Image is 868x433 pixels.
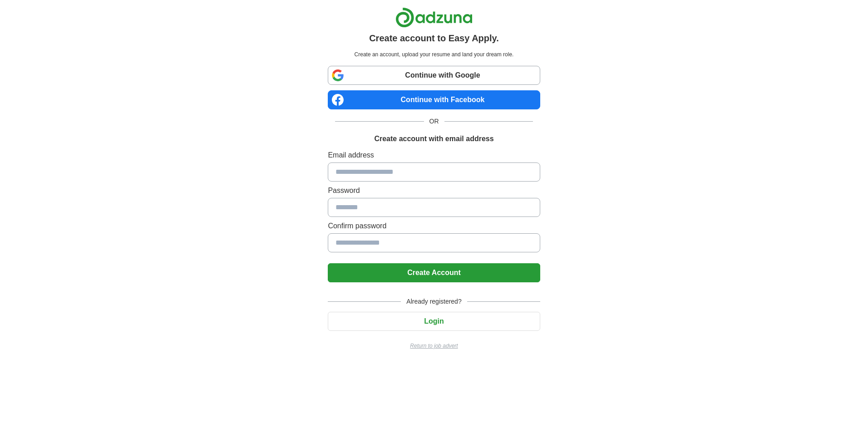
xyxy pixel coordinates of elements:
[328,263,540,282] button: Create Account
[395,7,473,28] img: Adzuna logo
[328,221,540,231] label: Confirm password
[328,66,540,85] a: Continue with Google
[374,133,493,144] h1: Create account with email address
[328,185,540,196] label: Password
[330,50,538,59] p: Create an account, upload your resume and land your dream role.
[328,150,540,161] label: Email address
[328,90,540,109] a: Continue with Facebook
[369,31,499,45] h1: Create account to Easy Apply.
[328,317,540,325] a: Login
[328,312,540,331] button: Login
[424,117,444,126] span: OR
[328,342,540,350] a: Return to job advert
[401,297,467,306] span: Already registered?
